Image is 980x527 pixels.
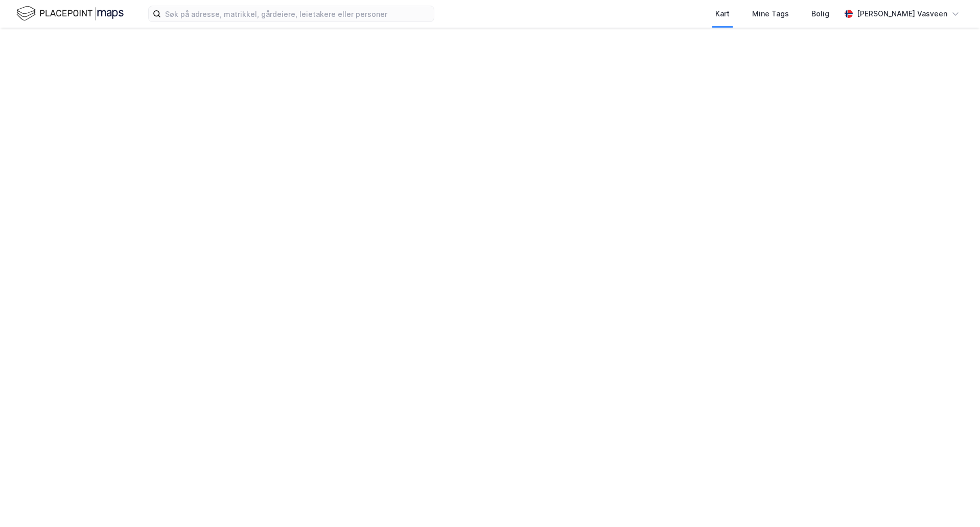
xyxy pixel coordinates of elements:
img: logo.f888ab2527a4732fd821a326f86c7f29.svg [16,5,124,23]
iframe: Chat Widget [929,478,980,527]
input: Søk på adresse, matrikkel, gårdeiere, leietakere eller personer [161,6,434,21]
div: Mine Tags [752,8,789,20]
div: [PERSON_NAME] Vasveen [857,8,947,20]
div: Bolig [811,8,829,20]
div: Kart [715,8,730,20]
